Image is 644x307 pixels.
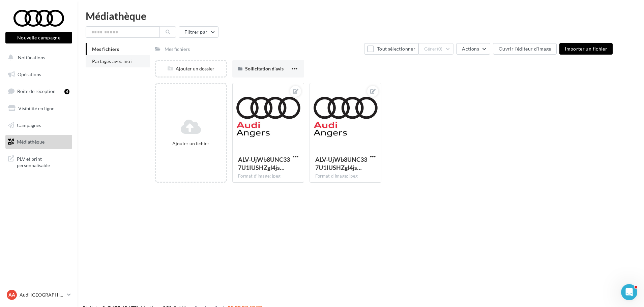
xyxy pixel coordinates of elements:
span: Mes fichiers [92,46,119,52]
a: Médiathèque [4,135,74,149]
span: PLV et print personnalisable [17,154,69,169]
button: Ouvrir l'éditeur d'image [493,43,557,55]
span: Opérations [18,71,41,77]
span: Partagés avec moi [92,58,132,64]
button: Gérer(0) [418,43,454,55]
a: Boîte de réception4 [4,84,74,98]
span: Médiathèque [17,139,45,145]
span: Importer un fichier [565,46,607,52]
div: Ajouter un fichier [159,140,223,147]
iframe: Intercom live chat [621,284,637,300]
span: Sollicitation d'avis [245,66,284,71]
div: Format d'image: jpeg [315,173,376,179]
span: Visibilité en ligne [18,105,54,111]
div: 4 [64,89,69,94]
button: Notifications [4,51,71,65]
div: Médiathèque [86,11,636,21]
span: ALV-UjWb8UNC337U1IUSHZgl4jsp0qpIj6FHRHIO2n_7XUvB0oTDM8S_ [238,156,290,171]
a: Campagnes [4,118,74,132]
a: Opérations [4,67,74,82]
span: ALV-UjWb8UNC337U1IUSHZgl4jsp0qpIj6FHRHIO2n_7XUvB0oTDM8S_ [315,156,367,171]
div: Mes fichiers [165,46,190,53]
div: Format d'image: jpeg [238,173,298,179]
button: Actions [456,43,490,55]
span: Boîte de réception [17,88,56,94]
button: Importer un fichier [559,43,613,55]
button: Tout sélectionner [364,43,418,55]
span: Actions [462,46,479,52]
a: PLV et print personnalisable [4,152,74,172]
a: Visibilité en ligne [4,101,74,116]
span: Campagnes [17,122,41,128]
p: Audi [GEOGRAPHIC_DATA] [20,291,64,298]
span: (0) [437,46,443,52]
span: AA [8,291,15,298]
button: Filtrer par [179,26,218,38]
span: Notifications [18,55,45,60]
div: Ajouter un dossier [156,65,226,72]
button: Nouvelle campagne [5,32,72,43]
a: AA Audi [GEOGRAPHIC_DATA] [5,288,72,301]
